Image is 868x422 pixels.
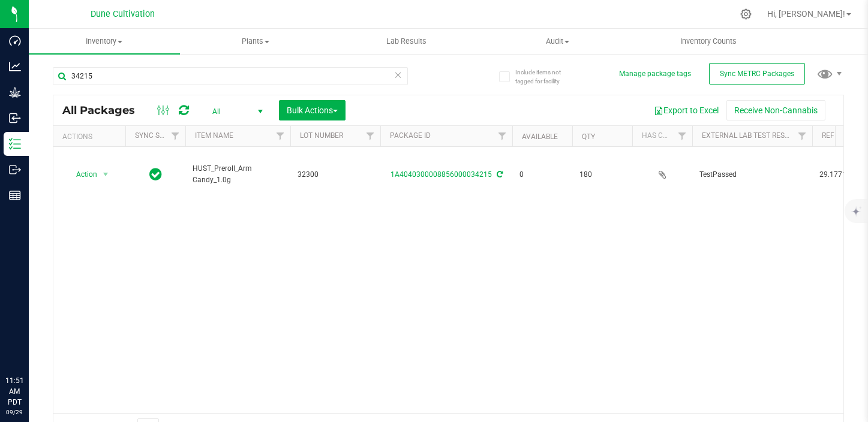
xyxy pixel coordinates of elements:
[390,131,431,140] a: Package ID
[394,67,403,83] span: Clear
[287,106,338,115] span: Bulk Actions
[193,163,283,186] span: HUST_Preroll_Arm Candy_1.0g
[646,100,726,120] button: Export to Excel
[633,29,784,54] a: Inventory Counts
[391,170,492,179] a: 1A4040300008856000034215
[331,29,482,54] a: Lab Results
[664,36,753,47] span: Inventory Counts
[9,112,21,124] inline-svg: Inbound
[62,132,121,141] div: Actions
[522,132,558,141] a: Available
[632,126,692,147] th: Has COA
[135,131,181,140] a: Sync Status
[5,408,23,417] p: 09/29
[582,132,595,141] a: Qty
[9,35,21,47] inline-svg: Dashboard
[29,36,180,47] span: Inventory
[53,67,408,85] input: Search Package ID, Item Name, SKU, Lot or Part Number...
[709,63,805,85] button: Sync METRC Packages
[515,68,575,86] span: Include items not tagged for facility
[519,169,565,180] span: 0
[702,131,796,140] a: External Lab Test Result
[738,8,753,20] div: Manage settings
[62,104,147,117] span: All Packages
[482,29,633,54] a: Audit
[12,326,48,362] iframe: Resource center
[181,36,331,47] span: Plants
[29,29,180,54] a: Inventory
[271,126,290,146] a: Filter
[9,164,21,176] inline-svg: Outbound
[492,126,512,146] a: Filter
[9,189,21,201] inline-svg: Reports
[361,126,380,146] a: Filter
[65,166,98,183] span: Action
[619,69,691,79] button: Manage package tags
[91,9,155,19] span: Dune Cultivation
[699,169,805,180] span: TestPassed
[298,169,373,180] span: 32300
[482,36,632,47] span: Audit
[9,86,21,98] inline-svg: Grow
[579,169,625,180] span: 180
[767,9,845,19] span: Hi, [PERSON_NAME]!
[149,166,162,183] span: In Sync
[5,375,23,408] p: 11:51 AM PDT
[9,138,21,150] inline-svg: Inventory
[195,131,233,140] a: Item Name
[98,166,113,183] span: select
[495,170,503,179] span: Sync from Compliance System
[672,126,692,146] a: Filter
[300,131,343,140] a: Lot Number
[720,70,794,78] span: Sync METRC Packages
[166,126,185,146] a: Filter
[180,29,331,54] a: Plants
[792,126,812,146] a: Filter
[726,100,825,120] button: Receive Non-Cannabis
[370,36,443,47] span: Lab Results
[279,100,346,120] button: Bulk Actions
[9,61,21,73] inline-svg: Analytics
